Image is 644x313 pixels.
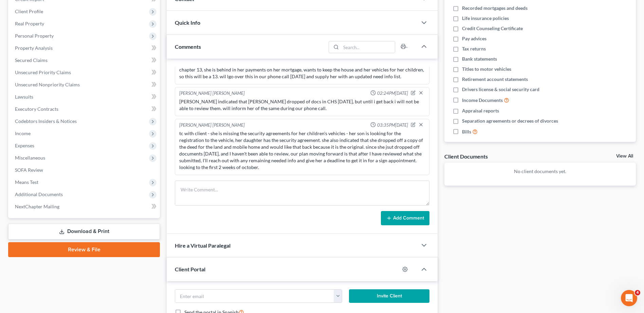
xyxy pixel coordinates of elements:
span: Titles to motor vehicles [462,66,511,72]
span: Unsecured Priority Claims [15,69,71,75]
button: Invite Client [349,289,429,303]
span: Lawsuits [15,94,33,100]
span: Retirement account statements [462,76,528,83]
span: SOFA Review [15,167,43,173]
div: Client Documents [444,153,488,160]
span: Unsecured Nonpriority Claims [15,82,80,87]
span: Means Test [15,179,38,185]
a: Download & Print [8,224,160,239]
a: Unsecured Priority Claims [10,66,160,79]
span: Appraisal reports [462,107,499,114]
span: Executory Contracts [15,106,58,112]
div: [PERSON_NAME] [PERSON_NAME] [179,90,245,97]
button: Add Comment [381,211,429,225]
span: Separation agreements or decrees of divorces [462,118,558,124]
input: Enter email [175,290,334,302]
a: NextChapter Mailing [10,201,160,213]
span: Miscellaneous [15,155,45,161]
span: Real Property [15,21,44,26]
span: Drivers license & social security card [462,86,539,93]
span: Bills [462,128,471,135]
span: Life insurance policies [462,15,509,22]
span: Tax returns [462,45,486,52]
a: View All [616,154,633,159]
p: No client documents yet. [450,168,630,175]
span: 02:24PM[DATE] [377,90,408,97]
a: SOFA Review [10,164,160,176]
div: [PERSON_NAME] [PERSON_NAME] [179,122,245,129]
span: NextChapter Mailing [15,204,59,209]
input: Search... [341,41,395,53]
iframe: Intercom live chat [621,290,637,306]
span: Secured Claims [15,57,48,63]
a: Property Analysis [10,42,160,54]
span: Additional Documents [15,191,63,197]
span: 4 [635,290,640,295]
a: Executory Contracts [10,103,160,115]
span: Expenses [15,143,34,148]
span: Property Analysis [15,45,53,51]
a: Review & File [8,242,160,257]
span: Credit Counseling Certificate [462,25,523,32]
a: Unsecured Nonpriority Claims [10,79,160,91]
span: Bank statements [462,56,497,62]
div: tc with client - she is missing the security agreements for her children's vehicles - her son is ... [179,130,425,171]
span: Pay advices [462,35,486,42]
div: client has not provided any expense information or paystubs other than what was provided at the 2... [179,60,425,80]
a: Lawsuits [10,91,160,103]
span: Comments [175,43,201,50]
span: Client Profile [15,8,43,14]
span: Quick Info [175,19,200,26]
span: Personal Property [15,33,54,39]
span: 03:35PM[DATE] [377,122,408,128]
span: Codebtors Insiders & Notices [15,118,77,124]
span: Income [15,130,31,136]
div: [PERSON_NAME] indicated that [PERSON_NAME] dropped of docs in CHS [DATE], but until i get back i ... [179,98,425,112]
span: Client Portal [175,266,205,272]
span: Recorded mortgages and deeds [462,5,528,12]
span: Hire a Virtual Paralegal [175,242,231,249]
a: Secured Claims [10,54,160,66]
span: Income Documents [462,97,503,104]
